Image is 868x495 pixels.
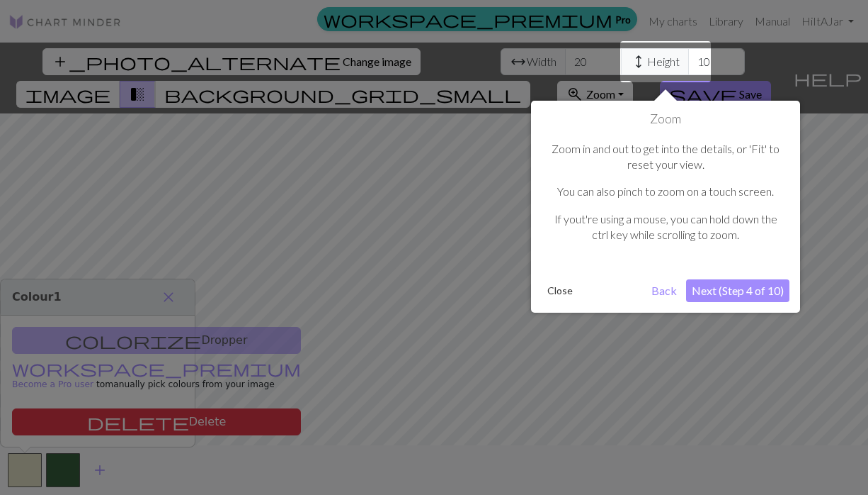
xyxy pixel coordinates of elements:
[542,280,578,301] button: Close
[531,101,800,313] div: Zoom
[549,141,782,173] p: Zoom in and out to get into the details, or 'Fit' to reset your view.
[542,111,789,127] h1: Zoom
[549,211,782,243] p: If yout're using a mouse, you can hold down the ctrl key while scrolling to zoom.
[646,279,683,302] button: Back
[549,184,782,199] p: You can also pinch to zoom on a touch screen.
[686,279,789,302] button: Next (Step 4 of 10)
